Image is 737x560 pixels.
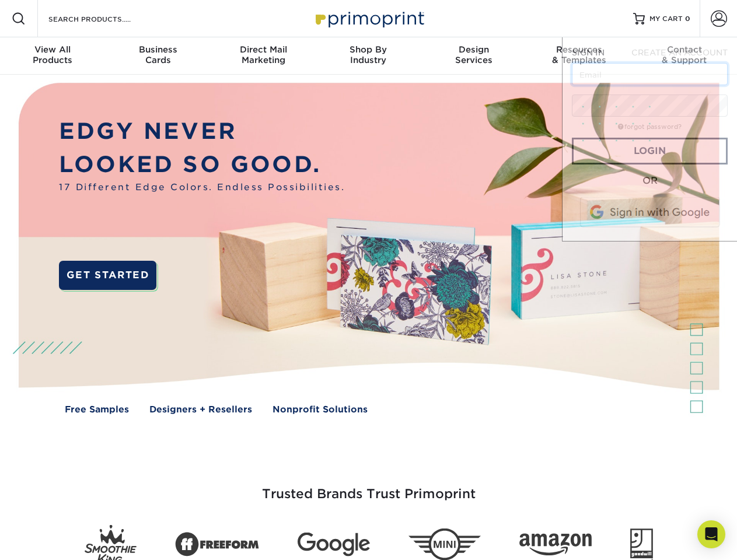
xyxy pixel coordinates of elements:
[273,403,368,416] a: Nonprofit Solutions
[421,44,526,55] span: Design
[572,138,728,164] a: Login
[316,44,421,55] span: Shop By
[526,44,631,55] span: Resources
[572,48,605,57] span: SIGN IN
[316,37,421,75] a: Shop ByIndustry
[211,44,316,65] div: Marketing
[618,123,682,131] a: forgot password?
[316,44,421,65] div: Industry
[519,534,592,556] img: Amazon
[3,524,99,556] iframe: Google Customer Reviews
[630,528,653,560] img: Goodwill
[685,15,690,23] span: 0
[697,520,725,548] div: Open Intercom Messenger
[59,261,156,290] a: GET STARTED
[59,181,345,194] span: 17 Different Edge Colors. Endless Possibilities.
[105,44,210,65] div: Cards
[65,403,129,416] a: Free Samples
[572,63,728,85] input: Email
[526,37,631,75] a: Resources& Templates
[59,115,345,148] p: EDGY NEVER
[149,403,252,416] a: Designers + Resellers
[47,12,161,26] input: SEARCH PRODUCTS.....
[526,44,631,65] div: & Templates
[105,37,210,75] a: BusinessCards
[211,44,316,55] span: Direct Mail
[421,37,526,75] a: DesignServices
[631,48,728,57] span: CREATE AN ACCOUNT
[59,148,345,181] p: LOOKED SO GOOD.
[310,6,427,31] img: Primoprint
[105,44,210,55] span: Business
[298,533,370,556] img: Google
[27,459,710,516] h3: Trusted Brands Trust Primoprint
[211,37,316,75] a: Direct MailMarketing
[572,174,728,188] div: OR
[649,14,683,24] span: MY CART
[421,44,526,65] div: Services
